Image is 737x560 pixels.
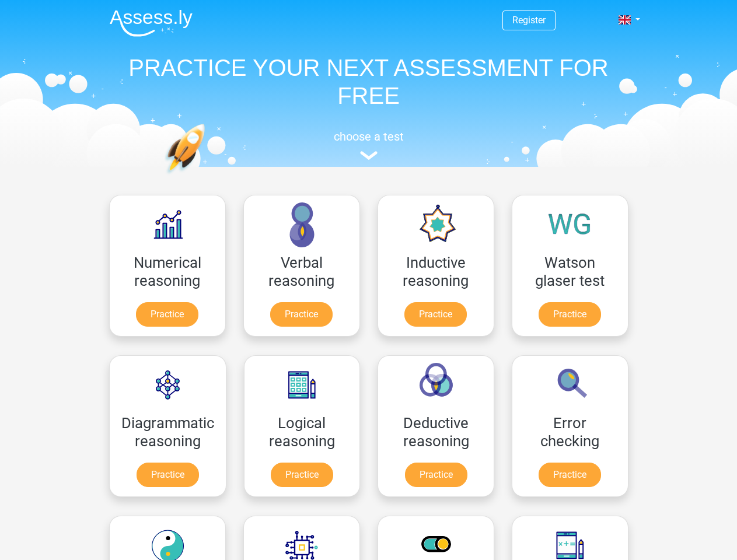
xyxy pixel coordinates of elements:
[270,302,333,327] a: Practice
[405,463,467,487] a: Practice
[539,463,601,487] a: Practice
[539,302,601,327] a: Practice
[100,54,637,110] h1: PRACTICE YOUR NEXT ASSESSMENT FOR FREE
[100,129,637,143] h5: choose a test
[271,463,333,487] a: Practice
[360,151,378,160] img: assessment
[110,9,193,37] img: Assessly
[404,302,467,327] a: Practice
[100,129,637,160] a: choose a test
[136,302,198,327] a: Practice
[512,15,546,26] a: Register
[165,124,250,229] img: practice
[137,463,199,487] a: Practice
